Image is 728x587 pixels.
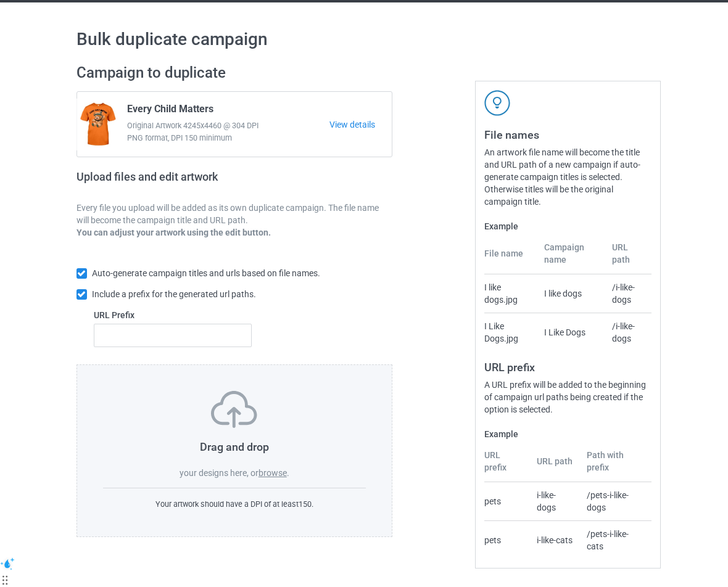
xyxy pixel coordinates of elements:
span: Every Child Matters [127,103,213,120]
label: Example [484,220,651,232]
b: You can adjust your artwork using the edit button. [77,228,271,237]
td: I like dogs [537,274,605,313]
span: Auto-generate campaign titles and urls based on file names. [92,268,320,278]
td: i-like-cats [530,520,580,559]
div: An artwork file name will become the title and URL path of a new campaign if auto-generate campai... [484,146,651,208]
td: I like dogs.jpg [484,274,537,313]
img: svg+xml;base64,PD94bWwgdmVyc2lvbj0iMS4wIiBlbmNvZGluZz0iVVRGLTgiPz4KPHN2ZyB3aWR0aD0iNzVweCIgaGVpZ2... [211,391,257,428]
h3: File names [484,128,651,142]
span: . [287,468,289,478]
span: Your artwork should have a DPI of at least 150 . [155,499,313,509]
td: pets [484,520,529,559]
h2: Upload files and edit artwork [77,170,267,193]
span: Include a prefix for the generated url paths. [92,289,256,299]
label: URL Prefix [94,309,252,321]
span: Original Artwork 4245x4460 @ 304 DPI [127,120,329,132]
td: /pets-i-like-dogs [580,482,651,520]
h3: Drag and drop [103,440,366,454]
th: Path with prefix [580,449,651,482]
img: svg+xml;base64,PD94bWwgdmVyc2lvbj0iMS4wIiBlbmNvZGluZz0iVVRGLTgiPz4KPHN2ZyB3aWR0aD0iNDJweCIgaGVpZ2... [484,90,510,116]
td: /i-like-dogs [605,313,651,351]
label: Example [484,428,651,440]
a: View details [329,118,392,131]
span: your designs here, or [180,468,259,478]
h3: URL prefix [484,360,651,374]
td: /i-like-dogs [605,274,651,313]
th: URL path [530,449,580,482]
td: I Like Dogs [537,313,605,351]
th: Campaign name [537,241,605,274]
td: I Like Dogs.jpg [484,313,537,351]
th: URL path [605,241,651,274]
td: /pets-i-like-cats [580,520,651,559]
td: i-like-dogs [530,482,580,520]
div: A URL prefix will be added to the beginning of campaign url paths being created if the option is ... [484,379,651,416]
h1: Bulk duplicate campaign [77,28,652,51]
th: File name [484,241,537,274]
h2: Campaign to duplicate [77,64,393,83]
td: pets [484,482,529,520]
p: Every file you upload will be added as its own duplicate campaign. The file name will become the ... [77,202,393,226]
span: PNG format, DPI 150 minimum [127,132,329,144]
label: browse [259,468,287,478]
th: URL prefix [484,449,529,482]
